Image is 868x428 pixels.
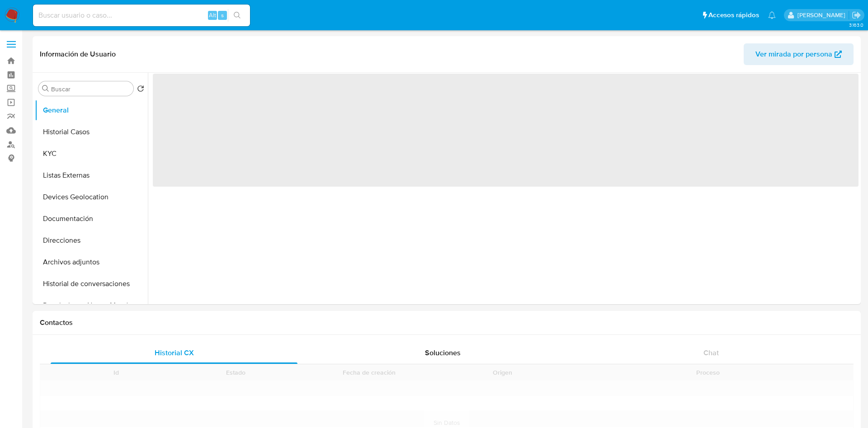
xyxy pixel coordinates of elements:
[155,348,194,358] span: Historial CX
[33,9,250,21] input: Buscar usuario o caso...
[703,348,719,358] span: Chat
[40,318,854,327] h1: Contactos
[35,165,148,186] button: Listas Externas
[40,50,116,59] h1: Información de Usuario
[744,43,854,65] button: Ver mirada por persona
[35,208,148,230] button: Documentación
[35,295,148,316] button: Restricciones Nuevo Mundo
[35,251,148,273] button: Archivos adjuntos
[35,121,148,143] button: Historial Casos
[153,74,859,187] span: ‌
[425,348,461,358] span: Soluciones
[35,273,148,295] button: Historial de conversaciones
[137,85,144,95] button: Volver al orden por defecto
[51,85,130,93] input: Buscar
[209,11,216,19] span: Alt
[797,11,849,19] p: ivonne.perezonofre@mercadolibre.com.mx
[755,43,832,65] span: Ver mirada por persona
[708,10,759,20] span: Accesos rápidos
[42,85,49,92] button: Buscar
[35,143,148,165] button: KYC
[228,9,246,22] button: search-icon
[852,10,861,20] a: Salir
[35,99,148,121] button: General
[768,11,776,19] a: Notificaciones
[221,11,224,19] span: s
[35,230,148,251] button: Direcciones
[35,186,148,208] button: Devices Geolocation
